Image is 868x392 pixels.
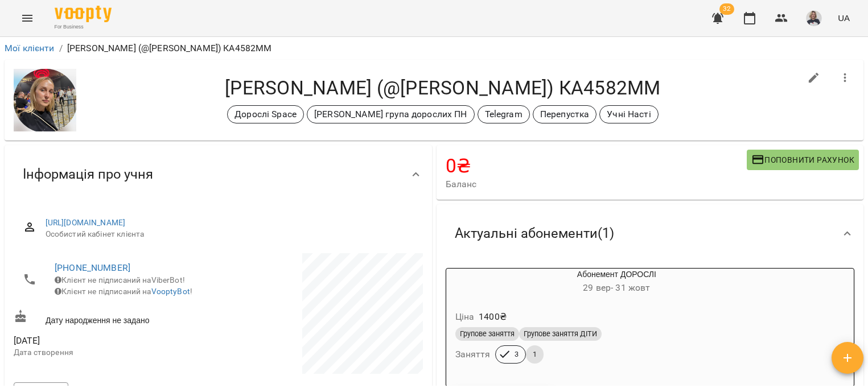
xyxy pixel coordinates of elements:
[479,310,507,324] p: 1400 ₴
[85,76,800,100] h4: [PERSON_NAME] (@[PERSON_NAME]) КА4582ММ
[838,12,850,24] span: UA
[533,105,597,123] div: Перепустка
[5,145,432,204] div: Інформація про учня
[46,229,414,240] span: Особистий кабінет клієнта
[14,69,76,131] img: 72c0138fe229e0effd2674df9aa41939.jpg
[719,3,734,15] span: 32
[314,108,467,121] p: [PERSON_NAME] група дорослих ПН
[455,225,614,242] span: Актуальні абонементи ( 1 )
[437,204,864,263] div: Актуальні абонементи(1)
[455,329,519,339] span: Групове заняття
[55,23,112,31] span: For Business
[747,150,859,170] button: Поповнити рахунок
[751,153,854,167] span: Поповнити рахунок
[55,275,185,284] span: Клієнт не підписаний на ViberBot!
[55,262,130,273] a: [PHONE_NUMBER]
[455,309,475,325] h6: Ціна
[446,178,747,191] span: Баланс
[14,5,41,32] button: Menu
[14,334,216,348] span: [DATE]
[67,42,272,55] p: [PERSON_NAME] (@[PERSON_NAME]) КА4582ММ
[46,218,126,227] a: [URL][DOMAIN_NAME]
[607,108,651,121] p: Учні Насті
[508,349,525,360] span: 3
[478,105,530,123] div: Telegram
[235,108,297,121] p: Дорослі Space
[519,329,602,339] span: Групове заняття ДІТИ
[806,10,822,26] img: 60ff81f660890b5dd62a0e88b2ac9d82.jpg
[485,108,523,121] p: Telegram
[446,269,788,377] button: Абонемент ДОРОСЛІ29 вер- 31 жовтЦіна1400₴Групове заняттяГрупове заняття ДІТИЗаняття31
[526,349,544,360] span: 1
[59,42,63,55] li: /
[5,43,55,53] a: Мої клієнти
[55,6,112,22] img: Voopty Logo
[151,287,190,296] a: VooptyBot
[540,108,589,121] p: Перепустка
[446,269,788,296] div: Абонемент ДОРОСЛІ
[5,42,863,55] nav: breadcrumb
[455,346,491,362] h6: Заняття
[55,287,192,296] span: Клієнт не підписаний на !
[446,154,747,178] h4: 0 ₴
[599,105,658,123] div: Учні Насті
[833,7,854,28] button: UA
[14,347,216,358] p: Дата створення
[227,105,304,123] div: Дорослі Space
[11,307,218,328] div: Дату народження не задано
[23,166,153,183] span: Інформація про учня
[307,105,475,123] div: [PERSON_NAME] група дорослих ПН
[583,282,650,293] span: 29 вер - 31 жовт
